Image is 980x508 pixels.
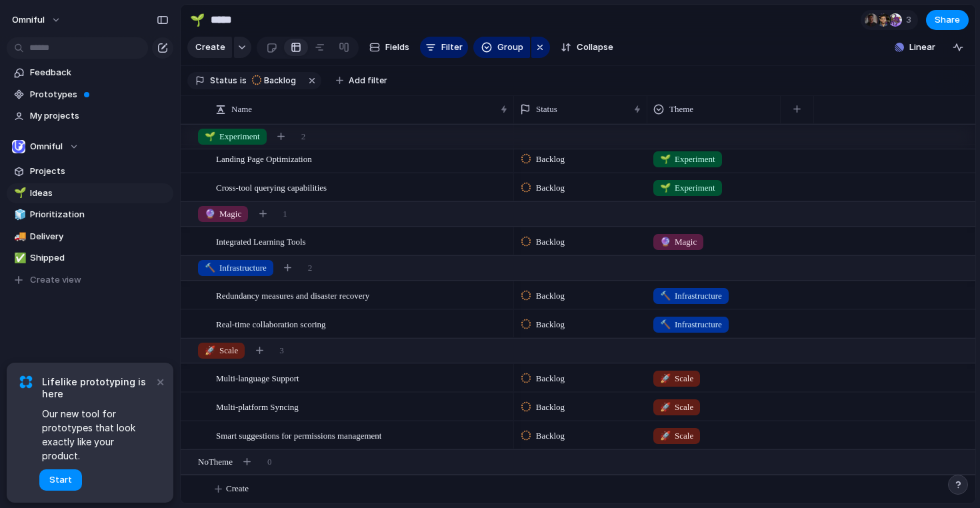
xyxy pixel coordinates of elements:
[42,407,153,463] span: Our new tool for prototypes that look exactly like your product.
[536,289,565,303] span: Backlog
[14,251,23,266] div: ✅
[216,233,306,249] span: Integrated Learning Tools
[660,289,722,303] span: Infrastructure
[906,13,915,27] span: 3
[660,183,671,193] span: 🌱
[12,187,25,200] button: 🌱
[660,431,671,441] span: 🚀
[7,205,173,225] a: 🧊Prioritization
[577,41,613,54] span: Collapse
[205,130,260,143] span: Experiment
[12,208,25,221] button: 🧊
[7,270,173,290] button: Create view
[536,153,565,166] span: Backlog
[7,227,173,247] a: 🚚Delivery
[216,370,299,385] span: Multi-language Support
[30,187,169,200] span: Ideas
[7,183,173,203] a: 🌱Ideas
[216,179,327,195] span: Cross-tool querying capabilities
[536,429,565,443] span: Backlog
[205,261,267,275] span: Infrastructure
[935,13,960,27] span: Share
[279,344,284,357] span: 3
[14,207,23,223] div: 🧊
[12,13,45,27] span: Omniful
[264,75,296,87] span: Backlog
[536,318,565,331] span: Backlog
[7,137,173,157] button: Omniful
[660,291,671,301] span: 🔨
[267,455,272,469] span: 0
[385,41,409,54] span: Fields
[187,9,208,31] button: 🌱
[909,41,935,54] span: Linear
[660,318,722,331] span: Infrastructure
[237,73,249,88] button: is
[301,130,306,143] span: 2
[660,235,697,249] span: Magic
[473,37,530,58] button: Group
[283,207,287,221] span: 1
[7,106,173,126] a: My projects
[660,237,671,247] span: 🔮
[660,319,671,329] span: 🔨
[308,261,313,275] span: 2
[210,75,237,87] span: Status
[205,263,215,273] span: 🔨
[187,37,232,58] button: Create
[205,345,215,355] span: 🚀
[30,165,169,178] span: Projects
[39,469,82,491] button: Start
[30,140,63,153] span: Omniful
[30,273,81,287] span: Create view
[12,230,25,243] button: 🚚
[7,248,173,268] a: ✅Shipped
[7,161,173,181] a: Projects
[205,209,215,219] span: 🔮
[226,482,249,495] span: Create
[6,9,68,31] button: Omniful
[349,75,387,87] span: Add filter
[12,251,25,265] button: ✅
[536,235,565,249] span: Backlog
[536,401,565,414] span: Backlog
[14,229,23,244] div: 🚚
[420,37,468,58] button: Filter
[497,41,523,54] span: Group
[926,10,969,30] button: Share
[441,41,463,54] span: Filter
[660,402,671,412] span: 🚀
[216,316,326,331] span: Real-time collaboration scoring
[660,373,671,383] span: 🚀
[30,109,169,123] span: My projects
[7,63,173,83] a: Feedback
[328,71,395,90] button: Add filter
[216,427,381,443] span: Smart suggestions for permissions management
[555,37,619,58] button: Collapse
[42,376,153,400] span: Lifelike prototyping is here
[195,41,225,54] span: Create
[660,401,693,414] span: Scale
[216,151,312,166] span: Landing Page Optimization
[205,207,241,221] span: Magic
[216,287,369,303] span: Redundancy measures and disaster recovery
[30,88,169,101] span: Prototypes
[205,344,238,357] span: Scale
[30,251,169,265] span: Shipped
[198,455,233,469] span: No Theme
[240,75,247,87] span: is
[660,181,715,195] span: Experiment
[231,103,252,116] span: Name
[364,37,415,58] button: Fields
[669,103,693,116] span: Theme
[536,103,557,116] span: Status
[216,399,299,414] span: Multi-platform Syncing
[152,373,168,389] button: Dismiss
[536,181,565,195] span: Backlog
[660,429,693,443] span: Scale
[49,473,72,487] span: Start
